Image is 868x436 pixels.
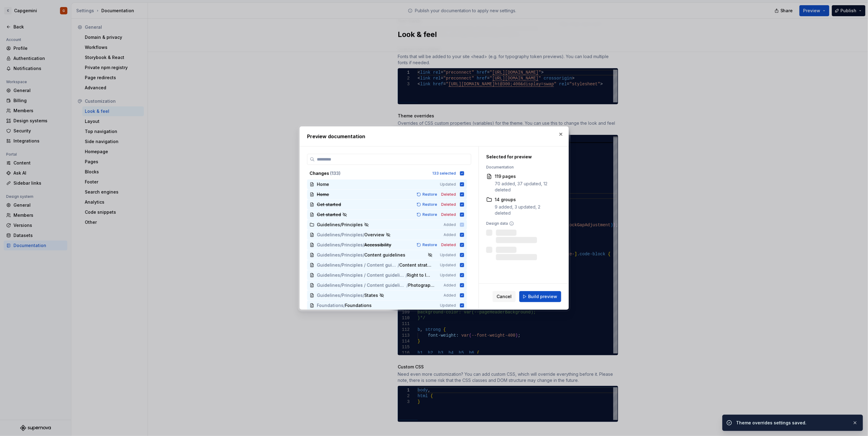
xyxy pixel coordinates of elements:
span: Foundations [345,302,372,309]
span: Accessibility [364,242,391,248]
span: Build preview [528,294,557,300]
span: Added [444,232,456,237]
button: Restore [415,201,440,208]
span: Right to left [407,272,431,278]
button: Build preview [519,291,561,302]
span: States [364,292,378,298]
span: Guidelines/Principles [317,242,363,248]
button: Restore [415,191,440,198]
div: Theme overrides settings saved. [736,420,847,426]
span: / [406,272,407,278]
span: Guidelines/Principles [317,292,363,298]
span: Content strategy [399,262,431,268]
span: Added [444,293,456,298]
span: Get started [317,212,341,218]
span: Restore [423,242,437,247]
span: Updated [440,303,456,308]
span: Get started [317,201,341,208]
span: Photography [408,282,435,288]
span: Guidelines/Principles [317,252,363,258]
div: 70 added, 37 updated, 12 deleted [495,181,554,193]
button: Restore [415,242,440,248]
span: / [363,242,364,248]
span: Deleted [441,212,456,217]
span: Restore [423,212,437,217]
span: Guidelines/Principles / Content guidelines [317,262,398,268]
span: / [344,302,345,309]
div: 133 selected [432,171,456,176]
div: 9 added, 3 updated, 2 deleted [495,204,554,216]
span: Guidelines/Principles / Content guidelines [317,282,407,288]
span: Deleted [441,192,456,197]
span: / [363,292,364,298]
span: Restore [423,202,437,207]
div: Documentation [486,165,554,170]
span: Home [317,181,329,187]
span: / [363,252,364,258]
span: Guidelines/Principles / Content guidelines [317,272,406,278]
span: Foundations [317,302,344,309]
button: Cancel [493,291,516,302]
span: ( 133 ) [330,171,340,176]
h2: Preview documentation [307,133,561,140]
button: Restore [415,212,440,218]
span: Restore [423,192,437,197]
div: 14 groups [495,197,554,203]
span: Deleted [441,242,456,247]
span: Added [444,283,456,288]
span: Deleted [441,202,456,207]
span: Cancel [497,294,512,300]
div: Changes [310,170,429,176]
span: Updated [440,273,456,278]
span: Home [317,191,329,198]
span: / [406,282,408,288]
div: Design data [486,221,554,226]
span: Updated [440,182,456,187]
span: / [363,232,364,238]
div: 119 pages [495,173,554,179]
span: Guidelines/Principles [317,232,363,238]
span: Content guidelines [364,252,405,258]
div: Selected for preview [486,154,554,160]
span: / [398,262,399,268]
span: Overview [364,232,385,238]
span: Updated [440,263,456,268]
span: Updated [440,253,456,257]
